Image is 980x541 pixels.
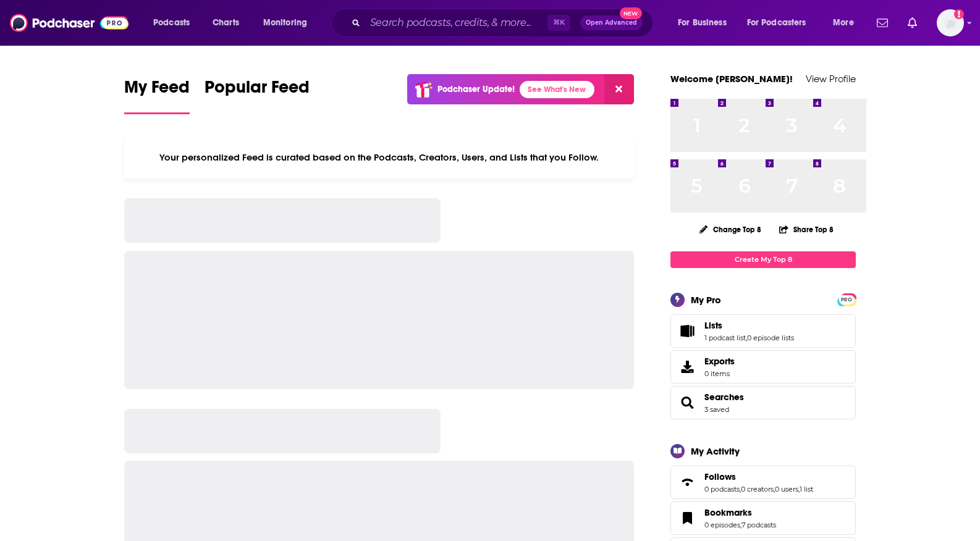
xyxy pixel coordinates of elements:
a: Follows [675,474,699,491]
a: Welcome [PERSON_NAME]! [670,73,793,85]
a: Show notifications dropdown [903,12,922,33]
span: For Podcasters [747,14,806,31]
span: Bookmarks [670,501,856,535]
span: Follows [670,466,856,499]
span: For Business [678,14,727,31]
span: , [740,485,741,493]
a: 0 users [775,485,798,493]
span: Lists [704,320,722,331]
a: Searches [704,392,744,403]
button: open menu [255,13,323,33]
span: Podcasts [153,14,190,31]
a: PRO [839,294,854,303]
span: PRO [839,295,854,304]
a: Charts [205,13,247,33]
span: Follows [704,471,736,482]
div: Search podcasts, credits, & more... [343,9,665,37]
a: 0 episode lists [747,333,794,342]
span: Lists [670,314,856,348]
a: Follows [704,471,813,482]
button: open menu [145,13,206,33]
span: Exports [704,356,735,367]
button: open menu [824,13,869,33]
span: , [746,333,747,342]
span: My Feed [124,77,190,105]
span: Charts [213,14,239,31]
p: Podchaser Update! [437,84,515,94]
a: Lists [704,320,794,331]
a: Show notifications dropdown [872,12,893,33]
span: , [740,521,741,529]
button: Change Top 8 [692,222,769,237]
a: 1 podcast list [704,333,746,342]
a: 3 saved [704,405,729,414]
a: Create My Top 8 [670,251,856,268]
a: 7 podcasts [741,521,776,529]
span: More [833,14,854,31]
span: Exports [675,358,699,375]
span: Popular Feed [205,77,310,105]
a: 0 episodes [704,521,740,529]
a: Bookmarks [704,507,776,518]
span: New [620,7,642,19]
button: Show profile menu [937,9,964,36]
a: 1 list [800,485,813,493]
a: Exports [670,350,856,384]
input: Search podcasts, credits, & more... [365,13,547,33]
a: Searches [675,394,699,411]
a: Lists [675,322,699,340]
img: User Profile [937,9,964,36]
span: , [798,485,800,493]
a: View Profile [806,73,856,85]
button: Open AdvancedNew [580,15,643,30]
span: Bookmarks [704,507,752,518]
button: open menu [669,13,742,33]
a: See What's New [520,81,594,98]
span: Open Advanced [586,20,637,26]
img: Podchaser - Follow, Share and Rate Podcasts [10,11,129,35]
a: Popular Feed [205,77,310,114]
a: Bookmarks [675,510,699,527]
span: ⌘ K [547,15,570,31]
span: Monitoring [263,14,307,31]
svg: Add a profile image [954,9,964,19]
span: , [774,485,775,493]
a: My Feed [124,77,190,114]
span: 0 items [704,369,735,378]
span: Logged in as WinkJono [937,9,964,36]
button: open menu [739,13,824,33]
div: Your personalized Feed is curated based on the Podcasts, Creators, Users, and Lists that you Follow. [124,136,634,178]
span: Searches [670,386,856,419]
a: 0 podcasts [704,485,740,493]
button: Share Top 8 [779,217,834,241]
a: 0 creators [741,485,774,493]
div: My Pro [691,294,721,306]
div: My Activity [691,445,740,457]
